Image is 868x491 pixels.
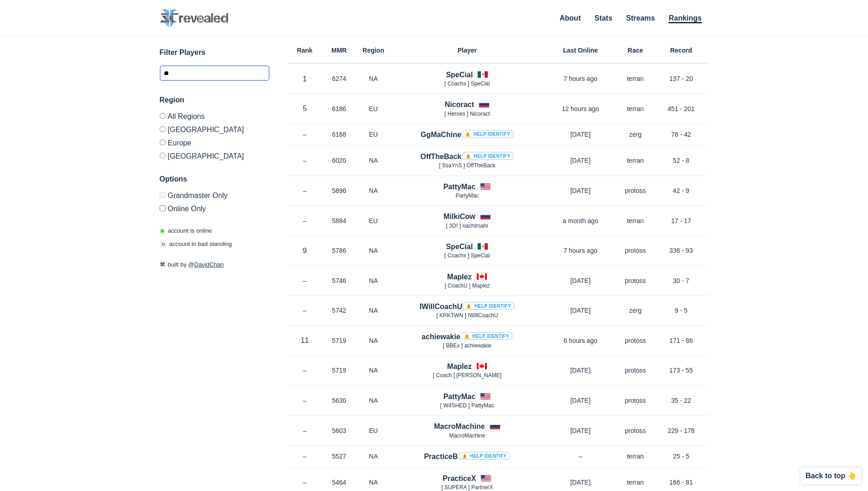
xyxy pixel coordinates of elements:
p: – [288,396,322,405]
p: 166 - 81 [654,478,709,487]
h6: Race [617,47,654,53]
a: DavidChan [194,261,224,268]
p: – [288,426,322,435]
p: 1 [288,74,322,84]
span: MacroMachine [449,432,485,439]
h6: MMR [322,47,356,53]
span: [ SsaYnS ] OffTheBack [439,162,495,169]
p: terran [617,216,654,225]
h4: SpeCial [446,241,473,252]
p: 5527 [322,452,356,461]
p: zerg [617,130,654,139]
p: EU [356,216,391,225]
h4: PattyMac [443,181,475,192]
h3: Filter Players [160,47,270,58]
label: Europe [160,136,270,149]
span: [ KRKTWN ] IWillCoachU [437,312,498,319]
p: [DATE] [544,156,617,165]
p: [DATE] [544,130,617,139]
p: protoss [617,426,654,435]
p: NA [356,306,391,315]
p: account is online [160,226,212,235]
p: – [288,186,322,195]
span: [ SUPERA ] PartnerX [442,484,493,491]
p: 336 - 93 [654,246,709,255]
p: 42 - 9 [654,186,709,195]
p: terran [617,478,654,487]
p: EU [356,104,391,113]
a: Stats [594,14,612,22]
label: Only Show accounts currently in Grandmaster [160,192,270,202]
label: Only show accounts currently laddering [160,202,270,213]
p: zerg [617,306,654,315]
p: EU [356,426,391,435]
h4: Nicoract [445,99,474,110]
h6: Rank [288,47,322,53]
p: 12 hours ago [544,104,617,113]
h4: PracticeX [443,473,476,484]
span: [ Coachs ] SpeCial [444,252,490,259]
span: [ Coach ] [PERSON_NAME] [433,372,501,379]
span: [ BBEx ] achiewakie [443,342,491,349]
h6: Region [356,47,391,53]
p: NA [356,74,391,83]
p: 76 - 42 [654,130,709,139]
p: NA [356,246,391,255]
p: 35 - 22 [654,396,709,405]
p: NA [356,452,391,461]
input: Online Only [160,205,166,211]
p: terran [617,156,654,165]
h6: Player [391,47,544,53]
p: EU [356,130,391,139]
span: 🛠 [160,261,166,268]
h6: Record [654,47,709,53]
p: [DATE] [544,396,617,405]
p: – [288,216,322,225]
p: account in bad standing [160,240,232,249]
a: Streams [626,14,655,22]
h4: PattyMac [443,391,475,402]
p: 5 [288,103,322,114]
p: [DATE] [544,426,617,435]
p: [DATE] [544,478,617,487]
h4: Maplez [447,361,471,372]
p: – [288,452,322,461]
span: [ W4SHED ] PattyMac [440,402,494,409]
p: terran [617,452,654,461]
p: 9 - 5 [654,306,709,315]
p: 6274 [322,74,356,83]
p: 173 - 55 [654,366,709,375]
p: protoss [617,276,654,285]
a: ⚠️ Help identify [462,302,515,310]
p: 5719 [322,336,356,345]
p: NA [356,186,391,195]
p: protoss [617,186,654,195]
input: Europe [160,139,166,145]
a: ⚠️ Help identify [461,130,514,138]
input: All Regions [160,113,166,119]
input: [GEOGRAPHIC_DATA] [160,126,166,132]
a: ⚠️ Help identify [460,332,513,340]
p: – [288,478,322,487]
p: NA [356,156,391,165]
input: [GEOGRAPHIC_DATA] [160,153,166,159]
span: [ Heroes ] Nicoract [444,111,490,117]
p: 5464 [322,478,356,487]
p: 5786 [322,246,356,255]
p: – [288,276,322,285]
p: Back to top 👆 [805,472,857,480]
p: 5896 [322,186,356,195]
p: – [288,366,322,375]
p: – [288,156,322,165]
p: 17 - 17 [654,216,709,225]
h4: PracticeB [424,451,511,462]
p: 137 - 20 [654,74,709,83]
span: ◉ [160,227,165,234]
h6: Last Online [544,47,617,53]
span: [ 3Dǃ ] nachtmahr [446,223,489,229]
p: protoss [617,396,654,405]
h4: MilkiCow [443,211,475,222]
p: NA [356,276,391,285]
p: 451 - 201 [654,104,709,113]
span: PartyMac [456,192,479,199]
